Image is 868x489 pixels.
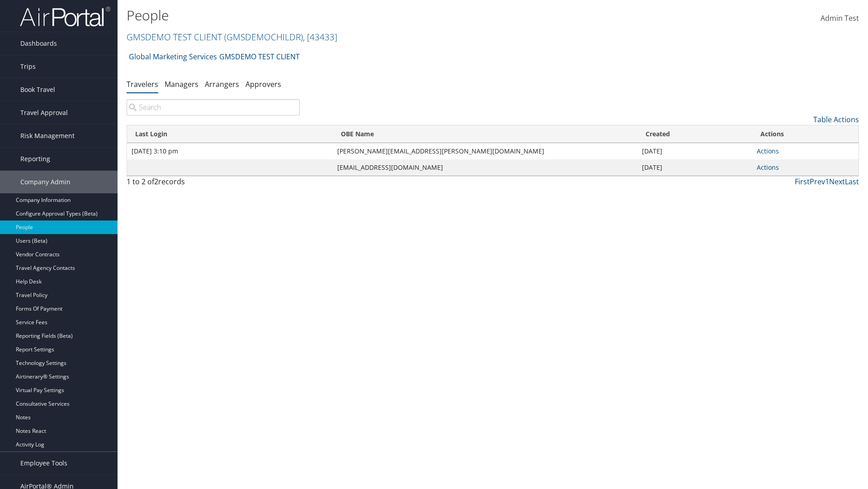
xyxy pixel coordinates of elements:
a: Actions [757,163,779,172]
a: Prev [810,177,825,187]
a: Travelers [127,79,158,89]
div: 1 to 2 of records [127,176,300,192]
a: Last [845,177,859,187]
a: Arrangers [205,79,239,89]
span: Employee Tools [20,452,67,475]
span: 2 [154,177,158,187]
a: Actions [757,147,779,155]
a: Approvers [245,79,281,89]
span: Admin Test [821,13,859,23]
a: Managers [165,79,198,89]
a: First [795,177,810,187]
input: Search [127,99,300,115]
span: Book Travel [20,78,55,101]
span: ( GMSDEMOCHILDR ) [224,31,303,43]
td: [DATE] [637,159,752,176]
th: Actions [752,125,859,143]
h1: People [127,6,615,25]
span: Company Admin [20,171,71,193]
td: [DATE] [637,143,752,159]
a: GMSDEMO TEST CLIENT [219,48,300,66]
span: , [ 43433 ] [303,31,337,43]
span: Travel Approval [20,101,68,124]
span: Risk Management [20,125,75,147]
span: Trips [20,55,36,78]
span: Dashboards [20,32,57,55]
td: [PERSON_NAME][EMAIL_ADDRESS][PERSON_NAME][DOMAIN_NAME] [333,143,637,159]
a: Table Actions [813,115,859,125]
td: [DATE] 3:10 pm [127,143,333,159]
a: Next [829,177,845,187]
img: airportal-logo.png [20,6,110,27]
th: Last Login: activate to sort column ascending [127,125,333,143]
td: [EMAIL_ADDRESS][DOMAIN_NAME] [333,159,637,176]
th: OBE Name: activate to sort column ascending [333,125,637,143]
a: Global Marketing Services [129,48,217,66]
a: GMSDEMO TEST CLIENT [127,31,337,43]
a: 1 [825,177,829,187]
a: Admin Test [821,5,859,33]
span: Reporting [20,148,50,170]
th: Created: activate to sort column ascending [637,125,752,143]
